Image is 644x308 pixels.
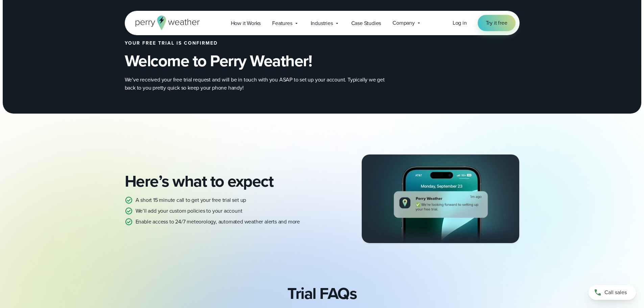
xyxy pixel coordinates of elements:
a: Log in [453,19,467,27]
a: Try it free [478,15,516,31]
p: Enable access to 24/7 meteorology, automated weather alerts and more [136,218,300,226]
span: Call sales [604,288,627,297]
span: How it Works [231,19,261,27]
p: We’ll add your custom policies to your account [136,207,242,215]
span: Case Studies [351,19,381,27]
h2: Your free trial is confirmed [125,41,418,46]
span: Company [392,19,415,27]
p: We’ve received your free trial request and will be in touch with you ASAP to set up your account.... [125,76,395,92]
a: Call sales [589,285,636,300]
h2: Trial FAQs [287,284,357,303]
a: Case Studies [345,16,387,30]
p: A short 15 minute call to get your free trial set up [136,196,246,204]
span: Industries [311,19,333,27]
h2: Here’s what to expect [125,172,317,191]
span: Features [272,19,292,27]
h2: Welcome to Perry Weather! [125,51,418,70]
span: Try it free [486,19,507,27]
a: How it Works [225,16,267,30]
